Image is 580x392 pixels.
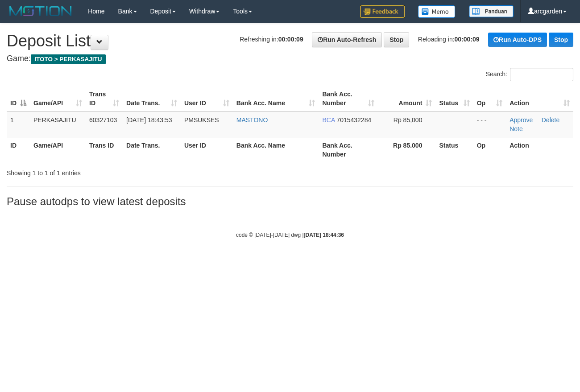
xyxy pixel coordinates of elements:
[233,86,319,111] th: Bank Acc. Name: activate to sort column ascending
[394,116,423,124] span: Rp 85,000
[384,32,409,47] a: Stop
[510,68,573,81] input: Search:
[360,5,405,18] img: Feedback.jpg
[378,137,436,162] th: Rp 85.000
[184,116,219,124] span: PMSUKSES
[278,36,303,43] strong: 00:00:09
[418,5,456,18] img: Button%20Memo.svg
[488,33,547,47] a: Run Auto-DPS
[236,116,268,124] a: MASTONO
[123,86,181,111] th: Date Trans.: activate to sort column ascending
[126,116,172,124] span: [DATE] 18:43:53
[510,125,523,132] a: Note
[510,116,533,124] a: Approve
[336,116,371,124] span: Copy 7015432284 to clipboard
[181,86,233,111] th: User ID: activate to sort column ascending
[418,36,480,43] span: Reloading in:
[542,116,559,124] a: Delete
[123,137,181,162] th: Date Trans.
[304,232,344,238] strong: [DATE] 18:44:36
[233,137,319,162] th: Bank Acc. Name
[469,5,514,17] img: panduan.png
[319,137,378,162] th: Bank Acc. Number
[473,86,506,111] th: Op: activate to sort column ascending
[378,86,436,111] th: Amount: activate to sort column ascending
[181,137,233,162] th: User ID
[86,137,123,162] th: Trans ID
[236,232,344,238] small: code © [DATE]-[DATE] dwg |
[86,86,123,111] th: Trans ID: activate to sort column ascending
[240,36,303,43] span: Refreshing in:
[7,137,30,162] th: ID
[435,137,473,162] th: Status
[7,196,573,207] h3: Pause autodps to view latest deposits
[7,32,573,50] h1: Deposit List
[473,137,506,162] th: Op
[455,36,480,43] strong: 00:00:09
[7,111,30,137] td: 1
[7,86,30,111] th: ID: activate to sort column descending
[549,33,573,47] a: Stop
[506,86,573,111] th: Action: activate to sort column ascending
[486,68,573,81] label: Search:
[7,4,75,18] img: MOTION_logo.png
[506,137,573,162] th: Action
[473,111,506,137] td: - - -
[89,116,117,124] span: 60327103
[319,86,378,111] th: Bank Acc. Number: activate to sort column ascending
[31,54,106,64] span: ITOTO > PERKASAJITU
[30,137,86,162] th: Game/API
[7,54,573,63] h4: Game:
[312,32,382,47] a: Run Auto-Refresh
[7,165,235,177] div: Showing 1 to 1 of 1 entries
[435,86,473,111] th: Status: activate to sort column ascending
[30,111,86,137] td: PERKASAJITU
[30,86,86,111] th: Game/API: activate to sort column ascending
[322,116,335,124] span: BCA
